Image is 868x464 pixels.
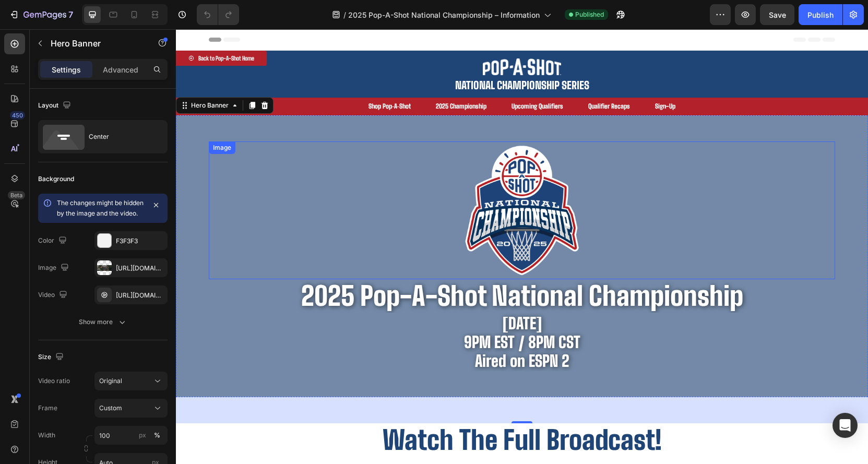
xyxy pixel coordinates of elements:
[247,68,323,86] a: 2025 Championship
[575,10,604,19] span: Published
[154,431,160,440] div: %
[260,73,311,82] p: 2025 Championship
[38,99,73,113] div: Layout
[89,125,152,149] div: Center
[807,9,834,20] div: Publish
[94,399,168,418] button: Custom
[193,73,235,82] p: Shop Pop‑A‑Shot
[85,250,607,283] h1: 2025 pop-a-shot national championship
[323,68,400,86] a: Upcoming Qualifiers
[38,350,66,364] div: Size
[139,431,146,440] div: px
[103,64,138,75] p: Advanced
[94,372,168,390] button: Original
[38,313,168,331] button: Show more
[22,26,78,32] p: Back to Pop-A-Shot Home
[799,4,842,25] button: Publish
[136,429,149,442] button: %
[467,68,512,86] a: Sign-Up
[400,68,467,86] a: Qualifier Recaps
[99,403,122,413] span: Custom
[348,9,540,20] span: 2025 Pop-A-Shot National Championship – Information
[85,283,607,342] h2: [DATE] 9PM EST / 8PM CST Aired on ESPN 2
[343,9,346,20] span: /
[180,68,247,86] a: Shop Pop‑A‑Shot
[38,261,71,275] div: Image
[760,4,794,25] button: Save
[52,64,81,75] p: Settings
[116,291,165,300] div: [URL][DOMAIN_NAME]
[833,413,858,438] div: Open Intercom Messenger
[10,111,25,120] div: 450
[279,50,413,62] a: NATIONAL CHAMPIONSHIP SERIES
[51,37,139,50] p: Hero Banner
[151,429,163,442] button: px
[38,288,69,302] div: Video
[38,403,57,413] label: Frame
[176,29,868,464] iframe: Design area
[336,73,387,82] p: Upcoming Qualifiers
[52,394,640,427] h3: watch the full broadcast!
[13,72,55,81] div: Hero Banner
[57,199,144,217] span: The changes might be hidden by the image and the video.
[197,4,239,25] div: Undo/Redo
[99,377,122,385] span: Original
[38,431,55,440] label: Width
[307,29,385,46] img: PAS-Horizontal-White.png
[38,174,74,184] div: Background
[283,112,409,249] img: gempages_472099609888424992-a7703474-d741-4ad8-b881-245148b03563.png
[116,264,165,273] div: [URL][DOMAIN_NAME]
[479,73,500,82] p: Sign-Up
[38,234,69,248] div: Color
[94,426,168,445] input: px%
[4,4,78,25] button: 7
[68,8,73,21] p: 7
[8,191,25,199] div: Beta
[412,73,454,82] p: Qualifier Recaps
[116,236,165,246] div: F3F3F3
[35,114,57,123] div: Image
[38,376,70,386] div: Video ratio
[79,317,127,327] div: Show more
[769,10,786,19] span: Save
